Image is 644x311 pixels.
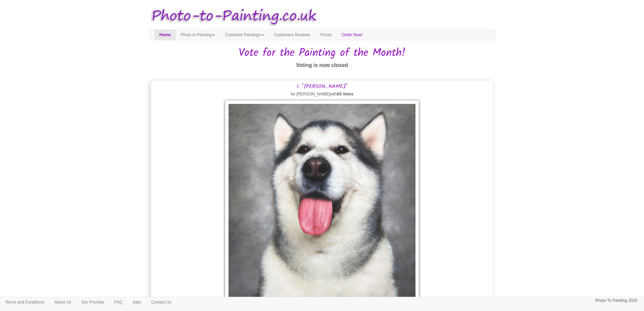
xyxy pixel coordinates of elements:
[330,92,354,96] span: with
[269,30,315,40] a: Customers Reviews
[315,30,337,40] a: Prices
[153,84,492,90] h3: 1. "[PERSON_NAME]"
[76,297,109,307] a: Our Promise
[146,297,176,307] a: Contact Us
[337,92,353,96] b: 63 Votes
[109,297,127,307] a: FAQ
[49,297,76,307] a: About Us
[595,297,637,304] p: Photo To Painting 2025
[146,3,319,29] img: Photo to Painting
[149,47,495,59] h1: Vote for the Painting of the Month!
[149,61,495,70] p: Voting is now closed
[127,297,146,307] a: Jobs
[154,30,176,40] a: Home
[337,30,367,40] a: Order Now!
[220,30,269,40] a: Customer Paintings
[176,30,220,40] a: Photo to Painting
